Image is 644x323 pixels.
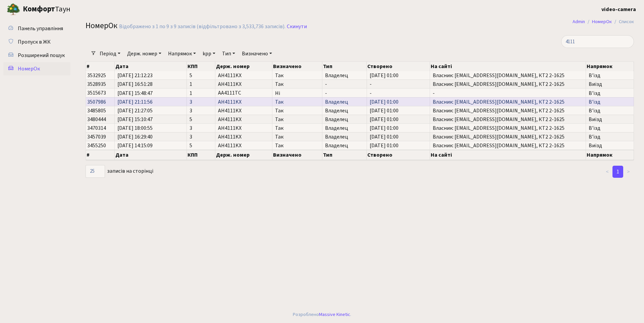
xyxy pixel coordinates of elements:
[3,22,70,35] a: Панель управління
[325,125,364,131] span: Владелец
[275,143,320,148] span: Так
[18,38,51,46] span: Пропуск в ЖК
[190,117,212,122] span: 5
[370,134,427,140] span: [DATE] 01:00
[117,134,184,140] span: [DATE] 16:29:40
[325,91,364,96] span: -
[218,124,241,132] span: AH4111KX
[433,125,583,131] span: Власник: [EMAIL_ADDRESS][DOMAIN_NAME], КТ2 2-1625
[190,73,212,78] span: 5
[370,117,427,122] span: [DATE] 01:00
[586,62,634,71] th: Напрямок
[433,143,583,148] span: Власник: [EMAIL_ADDRESS][DOMAIN_NAME], КТ2 2-1625
[218,133,241,141] span: AH4111KX
[117,125,184,131] span: [DATE] 18:00:55
[433,73,583,78] span: Власник: [EMAIL_ADDRESS][DOMAIN_NAME], КТ2 2-1625
[589,108,631,113] span: В'їзд
[87,142,106,149] span: 3455250
[433,108,583,113] span: Власник: [EMAIL_ADDRESS][DOMAIN_NAME], КТ2 2-1625
[218,90,241,97] span: AA4111TC
[275,125,320,131] span: Так
[370,125,427,131] span: [DATE] 01:00
[84,4,101,15] button: Переключити навігацію
[87,72,106,79] span: 3532925
[325,108,364,113] span: Владелец
[370,73,427,78] span: [DATE] 01:00
[18,65,40,72] span: НомерОк
[115,62,187,71] th: Дата
[287,23,307,30] a: Скинути
[190,134,212,140] span: 3
[370,108,427,113] span: [DATE] 01:00
[319,311,350,318] a: Massive Kinetic
[322,150,367,160] th: Тип
[601,6,636,13] b: video-camera
[561,35,634,48] input: Пошук...
[430,62,586,71] th: На сайті
[3,35,70,49] a: Пропуск в ЖК
[215,150,272,160] th: Держ. номер
[190,143,212,148] span: 5
[86,150,115,160] th: #
[325,82,364,87] span: -
[272,62,323,71] th: Визначено
[87,107,106,114] span: 3485805
[275,73,320,78] span: Так
[218,80,241,88] span: AH4111KX
[187,150,215,160] th: КПП
[275,91,320,96] span: Ні
[117,73,184,78] span: [DATE] 21:12:23
[562,15,644,29] nav: breadcrumb
[86,20,117,32] span: НомерОк
[370,143,427,148] span: [DATE] 01:00
[430,150,586,160] th: На сайті
[612,18,634,25] li: Список
[117,99,184,105] span: [DATE] 21:11:56
[275,117,320,122] span: Так
[239,48,275,59] a: Визначено
[367,62,430,71] th: Створено
[18,25,63,32] span: Панель управління
[86,62,115,71] th: #
[218,72,241,79] span: AH4111KX
[325,73,364,78] span: Владелец
[219,48,238,59] a: Тип
[589,91,631,96] span: В'їзд
[433,117,583,122] span: Власник: [EMAIL_ADDRESS][DOMAIN_NAME], КТ2 2-1625
[187,62,215,71] th: КПП
[165,48,199,59] a: Напрямок
[325,117,364,122] span: Владелец
[87,90,106,97] span: 3515673
[87,116,106,123] span: 3480444
[218,142,241,149] span: AH4111KX
[589,117,631,122] span: Виїзд
[3,62,70,75] a: НомерОк
[18,52,65,59] span: Розширений пошук
[97,48,123,59] a: Період
[87,133,106,141] span: 3457039
[117,91,184,96] span: [DATE] 15:48:47
[86,165,105,178] select: записів на сторінці
[215,62,272,71] th: Держ. номер
[325,143,364,148] span: Владелец
[272,150,323,160] th: Визначено
[370,91,427,96] span: -
[293,311,351,318] div: Розроблено .
[117,82,184,87] span: [DATE] 16:51:28
[275,134,320,140] span: Так
[3,49,70,62] a: Розширений пошук
[589,99,631,105] span: В'їзд
[117,143,184,148] span: [DATE] 14:15:09
[190,82,212,87] span: 1
[586,150,634,160] th: Напрямок
[23,4,55,14] b: Комфорт
[433,99,583,105] span: Власник: [EMAIL_ADDRESS][DOMAIN_NAME], КТ2 2-1625
[190,108,212,113] span: 3
[87,98,106,106] span: 3507986
[592,18,612,25] a: НомерОк
[275,108,320,113] span: Так
[7,3,20,16] img: logo.png
[433,134,583,140] span: Власник: [EMAIL_ADDRESS][DOMAIN_NAME], КТ2 2-1625
[325,134,364,140] span: Владелец
[119,23,285,30] div: Відображено з 1 по 9 з 9 записів (відфільтровано з 3,533,736 записів).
